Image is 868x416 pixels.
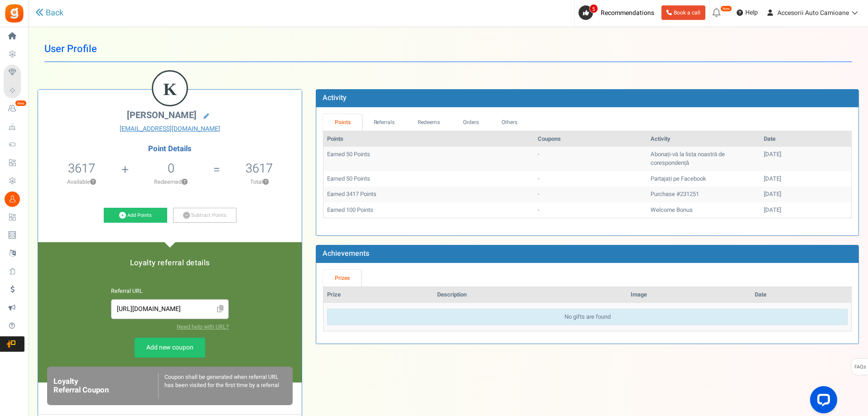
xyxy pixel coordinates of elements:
[153,72,187,107] figcaption: K
[323,92,347,103] b: Activity
[44,36,852,62] h1: User Profile
[263,179,269,185] button: ?
[4,101,24,116] a: New
[777,8,849,18] span: Accesorii Auto Camioane
[323,287,433,303] th: Prize
[601,8,654,18] span: Recommendations
[647,131,760,147] th: Activity
[490,114,529,131] a: Others
[743,8,758,17] span: Help
[15,100,27,106] em: New
[323,114,362,131] a: Points
[534,171,647,187] td: -
[760,131,851,147] th: Date
[764,150,848,159] div: [DATE]
[854,359,866,376] span: FAQs
[534,131,647,147] th: Coupons
[323,270,361,287] a: Prizes
[4,3,24,24] img: Gratisfaction
[158,373,286,399] div: Coupon shall be generated when referral URL has been visited for the first time by a referral
[451,114,490,131] a: Orders
[323,131,534,147] th: Points
[43,178,121,186] p: Available
[647,147,760,171] td: Abonați-vă la lista noastră de corespondență
[45,124,295,134] a: [EMAIL_ADDRESS][DOMAIN_NAME]
[323,171,534,187] td: Earned 50 Points
[627,287,751,303] th: Image
[53,378,158,394] h6: Loyalty Referral Coupon
[406,114,452,131] a: Redeems
[38,145,302,153] h4: Point Details
[323,147,534,171] td: Earned 50 Points
[168,162,174,175] h5: 0
[246,162,273,175] h5: 3617
[764,206,848,215] div: [DATE]
[589,4,598,13] span: 5
[173,208,236,223] a: Subtract Points
[647,186,760,202] td: Purchase #231251
[323,186,534,202] td: Earned 3417 Points
[104,208,167,223] a: Add Points
[127,109,197,122] span: [PERSON_NAME]
[534,186,647,202] td: -
[68,159,95,177] span: 3617
[327,309,848,325] div: No gifts are found
[764,190,848,199] div: [DATE]
[130,178,212,186] p: Redeemed
[177,323,229,331] a: Need help with URL?
[647,202,760,218] td: Welcome Bonus
[182,179,188,185] button: ?
[362,114,406,131] a: Referrals
[434,287,627,303] th: Description
[323,248,369,259] b: Achievements
[534,147,647,171] td: -
[579,5,658,20] a: 5 Recommendations
[47,259,293,267] h5: Loyalty referral details
[733,5,762,20] a: Help
[720,5,732,12] em: New
[647,171,760,187] td: Partajați pe Facebook
[111,288,229,295] h6: Referral URL
[213,301,227,317] span: Click to Copy
[534,202,647,218] td: -
[90,179,96,185] button: ?
[221,178,297,186] p: Total
[751,287,851,303] th: Date
[764,175,848,183] div: [DATE]
[661,5,705,20] a: Book a call
[135,338,205,358] a: Add new coupon
[323,202,534,218] td: Earned 100 Points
